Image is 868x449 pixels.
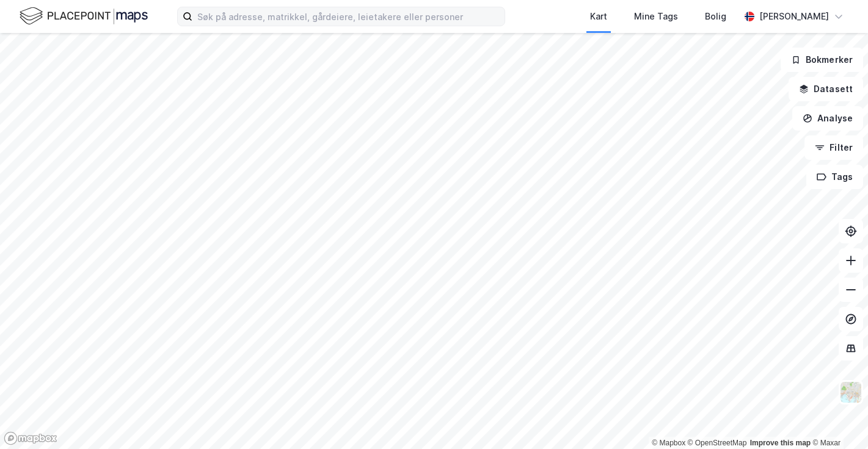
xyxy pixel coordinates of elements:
div: Kontrollprogram for chat [807,390,868,449]
div: Kart [590,9,607,24]
button: Analyse [792,106,863,131]
a: Mapbox [652,439,685,447]
button: Tags [806,165,863,189]
button: Datasett [789,77,863,101]
img: logo.f888ab2527a4732fd821a326f86c7f29.svg [20,5,148,27]
div: [PERSON_NAME] [759,9,829,24]
a: Mapbox homepage [4,431,57,445]
div: Mine Tags [634,9,678,24]
button: Bokmerker [781,48,863,72]
a: OpenStreetMap [688,439,747,447]
button: Filter [804,135,863,160]
div: Bolig [705,9,726,24]
iframe: Chat Widget [807,390,868,449]
input: Søk på adresse, matrikkel, gårdeiere, leietakere eller personer [192,7,505,26]
img: Z [839,381,863,404]
a: Improve this map [750,439,811,447]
